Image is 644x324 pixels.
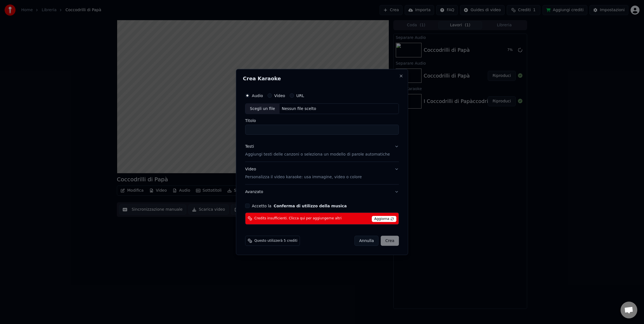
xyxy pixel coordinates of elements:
button: TestiAggiungi testi delle canzoni o seleziona un modello di parole automatiche [245,139,399,162]
div: Scegli un file [245,104,280,114]
button: Annulla [354,236,379,246]
div: Testi [245,144,254,149]
span: Aggiorna [372,216,396,222]
label: Accetto la [252,204,347,208]
span: Credits insufficienti. Clicca qui per aggiungerne altri [254,216,342,221]
label: URL [296,94,304,98]
p: Personalizza il video karaoke: usa immagine, video o colore [245,174,362,180]
label: Audio [252,94,263,98]
span: Questo utilizzerà 5 crediti [254,238,297,243]
p: Aggiungi testi delle canzoni o seleziona un modello di parole automatiche [245,152,390,157]
label: Titolo [245,119,399,123]
button: Avanzato [245,184,399,199]
label: Video [274,94,285,98]
div: Video [245,166,362,180]
button: VideoPersonalizza il video karaoke: usa immagine, video o colore [245,162,399,184]
button: Accetto la [274,204,347,208]
h2: Crea Karaoke [243,76,401,81]
div: Nessun file scelto [280,106,318,112]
